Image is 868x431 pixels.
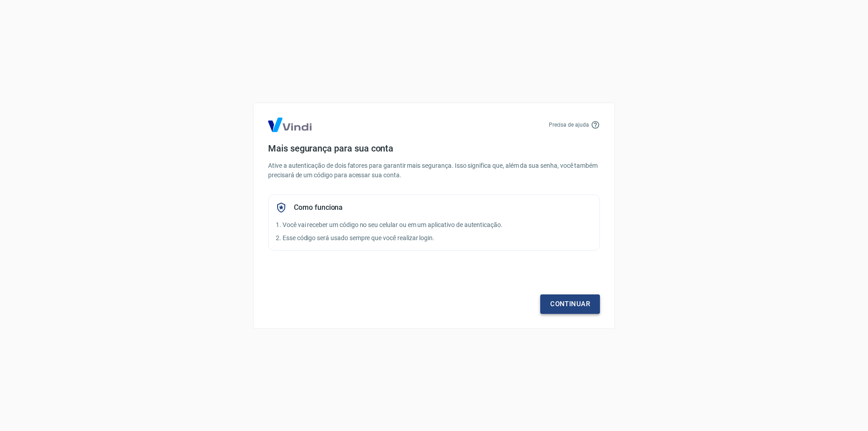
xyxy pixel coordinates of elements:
h4: Mais segurança para sua conta [268,143,600,154]
p: 2. Esse código será usado sempre que você realizar login. [276,233,592,243]
a: Continuar [540,294,600,313]
h5: Como funciona [294,203,343,212]
p: Precisa de ajuda [549,121,589,129]
p: 1. Você vai receber um código no seu celular ou em um aplicativo de autenticação. [276,220,592,230]
p: Ative a autenticação de dois fatores para garantir mais segurança. Isso significa que, além da su... [268,161,600,180]
img: Logo Vind [268,118,311,132]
